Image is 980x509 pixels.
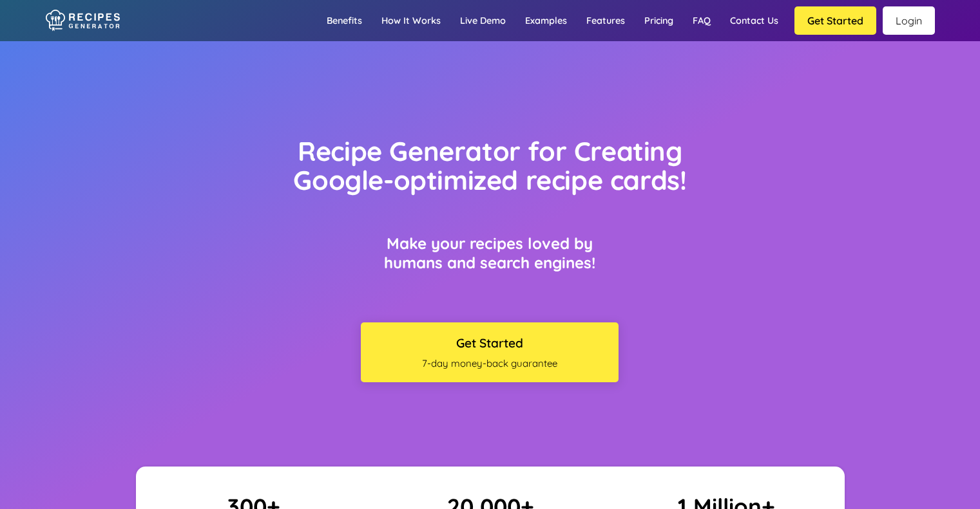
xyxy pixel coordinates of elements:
[367,357,612,369] span: 7-day money-back guarantee
[720,2,788,39] a: Contact us
[450,2,515,39] a: Live demo
[683,2,720,39] a: FAQ
[515,2,577,39] a: Examples
[794,6,876,35] button: Get Started
[266,136,714,195] h1: Recipe Generator for Creating Google-optimized recipe cards!
[577,2,635,39] a: Features
[317,2,372,39] a: Benefits
[361,234,619,272] h3: Make your recipes loved by humans and search engines!
[883,6,935,35] a: Login
[361,322,619,382] button: Get Started7-day money-back guarantee
[635,2,683,39] a: Pricing
[372,2,450,39] a: How it works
